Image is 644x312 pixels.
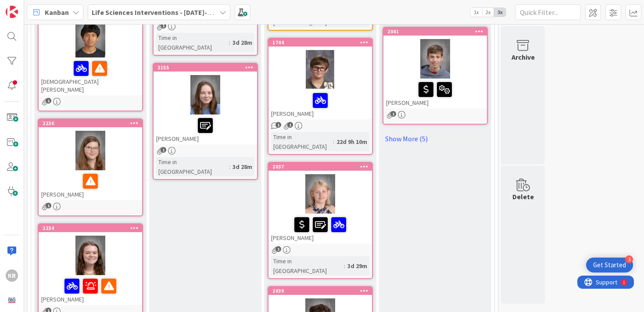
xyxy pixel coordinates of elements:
[6,269,18,282] div: KR
[482,8,494,17] span: 2x
[387,29,487,35] div: 2041
[272,164,372,170] div: 2037
[390,111,396,117] span: 1
[154,115,257,144] div: [PERSON_NAME]
[625,255,633,263] div: 3
[268,163,372,244] div: 2037[PERSON_NAME]
[161,147,166,153] span: 1
[6,6,18,18] img: Visit kanbanzone.com
[268,90,372,119] div: [PERSON_NAME]
[344,261,345,271] span: :
[39,224,142,305] div: 2234[PERSON_NAME]
[470,8,482,17] span: 1x
[383,132,488,146] a: Show More (5)
[43,225,142,231] div: 2234
[39,224,142,232] div: 2234
[272,288,372,294] div: 2039
[46,203,51,208] span: 1
[268,39,372,119] div: 1744[PERSON_NAME]
[39,170,142,200] div: [PERSON_NAME]
[161,23,166,29] span: 1
[39,119,142,127] div: 2236
[154,64,257,144] div: 2155[PERSON_NAME]
[156,33,229,52] div: Time in [GEOGRAPHIC_DATA]
[345,261,369,271] div: 3d 29m
[229,38,230,47] span: :
[39,119,142,200] div: 2236[PERSON_NAME]
[271,132,333,151] div: Time in [GEOGRAPHIC_DATA]
[494,8,506,17] span: 3x
[268,287,372,295] div: 2039
[39,7,142,95] div: [DEMOGRAPHIC_DATA][PERSON_NAME]
[287,122,293,128] span: 1
[512,191,534,202] div: Delete
[230,38,254,47] div: 3d 28m
[275,246,281,252] span: 1
[383,28,487,36] div: 2041
[383,79,487,108] div: [PERSON_NAME]
[272,39,372,46] div: 1744
[157,65,257,71] div: 2155
[229,162,230,172] span: :
[275,122,281,128] span: 1
[45,7,69,18] span: Kanban
[43,120,142,126] div: 2236
[333,137,334,147] span: :
[268,214,372,244] div: [PERSON_NAME]
[46,4,48,11] div: 1
[39,275,142,305] div: [PERSON_NAME]
[6,294,18,306] img: avatar
[18,1,40,12] span: Support
[46,98,51,104] span: 1
[230,162,254,172] div: 3d 28m
[383,28,487,108] div: 2041[PERSON_NAME]
[156,157,229,176] div: Time in [GEOGRAPHIC_DATA]
[515,4,581,20] input: Quick Filter...
[39,57,142,95] div: [DEMOGRAPHIC_DATA][PERSON_NAME]
[154,64,257,72] div: 2155
[271,256,344,276] div: Time in [GEOGRAPHIC_DATA]
[586,258,633,273] div: Open Get Started checklist, remaining modules: 3
[593,261,626,269] div: Get Started
[268,163,372,171] div: 2037
[92,8,228,17] b: Life Sciences Interventions - [DATE]-[DATE]
[512,52,535,62] div: Archive
[334,137,369,147] div: 22d 9h 10m
[268,39,372,47] div: 1744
